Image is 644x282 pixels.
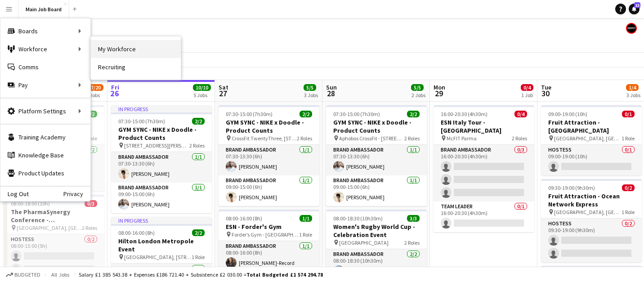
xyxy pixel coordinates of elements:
span: [GEOGRAPHIC_DATA], [GEOGRAPHIC_DATA] [17,224,82,231]
app-card-role: Brand Ambassador1/109:00-15:00 (6h)[PERSON_NAME] [111,183,212,213]
a: Privacy [63,190,90,197]
app-card-role: Team Leader0/116:00-20:30 (4h30m) [434,201,534,232]
div: Platform Settings [0,102,90,120]
button: Main Job Board [18,0,69,18]
span: Sun [326,83,337,91]
span: 0/2 [622,184,635,191]
span: 13 [634,2,640,8]
div: 9 Jobs [86,92,103,98]
app-user-avatar: experience staff [626,23,637,34]
div: Salary £1 385 543.38 + Expenses £186 721.40 + Subsistence £2 030.00 = [79,271,323,278]
app-card-role: Brand Ambassador1/109:00-15:00 (6h)[PERSON_NAME] [219,175,319,206]
span: [GEOGRAPHIC_DATA] [339,239,389,246]
span: McFIT Parma [447,135,477,142]
span: 2/2 [192,229,205,236]
div: 1 Job [521,92,533,98]
span: 08:00-16:00 (8h) [226,215,262,222]
app-job-card: In progress07:30-15:00 (7h30m)2/2GYM SYNC - NIKE x Doodle - Product Counts [STREET_ADDRESS][PERSO... [111,105,212,213]
app-card-role: Hostess0/208:00-13:00 (5h) [4,234,104,278]
span: 29 [432,88,445,98]
span: Mon [434,83,445,91]
span: 5/5 [411,84,424,91]
a: Log Out [0,190,29,197]
span: [STREET_ADDRESS][PERSON_NAME] [124,142,189,149]
app-card-role: Brand Ambassador0/316:00-20:30 (4h30m) [434,145,534,201]
span: Sat [219,83,228,91]
span: 07:30-15:00 (7h30m) [226,111,273,117]
div: Boards [0,22,90,40]
div: 2 Jobs [411,92,425,98]
button: Budgeted [4,270,42,280]
span: 08:00-18:30 (10h30m) [333,215,383,222]
span: 0/4 [514,111,527,117]
h3: Fruit Attraction - [GEOGRAPHIC_DATA] [541,118,642,134]
div: In progress [111,217,212,224]
div: 3 Jobs [304,92,318,98]
a: Training Academy [0,128,90,146]
span: 27 [217,88,228,98]
span: 0/4 [521,84,533,91]
app-job-card: 07:30-15:00 (7h30m)2/2GYM SYNC - NIKE x Doodle - Product Counts CrossFit TwentyThree, [STREET_ADD... [219,105,319,206]
app-card-role: Hostess0/209:30-19:00 (9h30m) [541,219,642,262]
span: 2/2 [192,118,205,125]
div: Workforce [0,40,90,58]
span: 07:30-15:00 (7h30m) [118,118,165,125]
app-job-card: 09:00-19:00 (10h)0/1Fruit Attraction - [GEOGRAPHIC_DATA] [GEOGRAPHIC_DATA], [GEOGRAPHIC_DATA]1 Ro... [541,105,642,175]
span: 2 Roles [82,224,97,231]
span: 1/1 [300,215,312,222]
span: 1 Role [622,135,635,142]
a: Recruiting [91,58,181,76]
span: 1 Role [192,254,205,260]
a: Comms [0,58,90,76]
span: 2/2 [300,111,312,117]
h3: Hilton London Metropole Event [111,237,212,253]
h3: Fruit Attraction - Ocean Network Express [541,192,642,208]
span: 16:00-20:30 (4h30m) [441,111,487,117]
span: Aphobos CrossFit - [STREET_ADDRESS][PERSON_NAME][PERSON_NAME] [339,135,404,142]
span: [GEOGRAPHIC_DATA], [GEOGRAPHIC_DATA] [554,209,622,215]
app-job-card: 16:00-20:30 (4h30m)0/4ESN Italy Tour - [GEOGRAPHIC_DATA] McFIT Parma2 RolesBrand Ambassador0/316:... [434,105,534,232]
span: 2 Roles [512,135,527,142]
app-job-card: 07:30-15:00 (7h30m)2/2GYM SYNC - NIKE x Doodle - Product Counts Aphobos CrossFit - [STREET_ADDRES... [326,105,427,206]
a: 13 [629,4,640,14]
div: In progress [111,105,212,112]
h3: The PharmaSynergy Conference - [GEOGRAPHIC_DATA] [4,208,104,224]
span: 10/10 [193,84,211,91]
app-card-role: Hostess0/109:00-19:00 (10h) [541,145,642,175]
span: 08:00-16:00 (8h) [118,229,155,236]
a: Product Updates [0,164,90,182]
span: 08:00-18:00 (10h) [11,200,50,207]
span: 1 Role [622,209,635,215]
h3: ESN - Forder's Gym [219,223,319,231]
app-card-role: Brand Ambassador1/107:30-13:30 (6h)[PERSON_NAME] [219,145,319,175]
span: 2 Roles [404,135,420,142]
span: 28 [325,88,337,98]
span: CrossFit TwentyThree, [STREET_ADDRESS] [232,135,297,142]
app-job-card: 08:00-16:00 (8h)1/1ESN - Forder's Gym Forder’s Gym - [GEOGRAPHIC_DATA] 9DB1 RoleBrand Ambassador1... [219,210,319,272]
div: 5 Jobs [193,92,210,98]
app-job-card: 09:30-19:00 (9h30m)0/2Fruit Attraction - Ocean Network Express [GEOGRAPHIC_DATA], [GEOGRAPHIC_DAT... [541,179,642,262]
h3: GYM SYNC - NIKE x Doodle - Product Counts [111,125,212,142]
span: 2/2 [407,111,420,117]
span: 26 [110,88,119,98]
span: 2 Roles [189,142,205,149]
h3: Women's Rugby World Cup - Celebration Event [326,223,427,239]
span: 2 Roles [297,135,312,142]
span: 09:30-19:00 (9h30m) [548,184,595,191]
span: 30 [540,88,551,98]
span: 2 Roles [404,239,420,246]
span: 0/3 [85,200,97,207]
span: Fri [111,83,119,91]
app-card-role: Brand Ambassador1/109:00-15:00 (6h)[PERSON_NAME] [326,175,427,206]
span: All jobs [49,271,71,278]
span: Forder’s Gym - [GEOGRAPHIC_DATA] 9DB [232,231,299,238]
span: Total Budgeted £1 574 294.78 [246,271,323,278]
span: [GEOGRAPHIC_DATA], [GEOGRAPHIC_DATA] [554,135,622,142]
span: Budgeted [14,272,40,278]
a: My Workforce [91,40,181,58]
span: [GEOGRAPHIC_DATA], [STREET_ADDRESS] [124,254,192,260]
span: 3/3 [407,215,420,222]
